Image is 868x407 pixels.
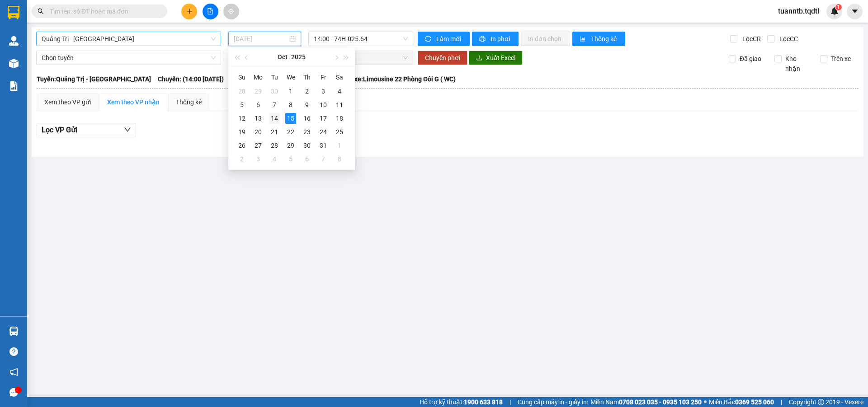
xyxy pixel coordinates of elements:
[250,125,266,139] td: 2025-10-20
[250,152,266,166] td: 2025-11-03
[771,5,826,17] span: tuanntb.tqdtl
[9,327,19,336] img: warehouse-icon
[269,154,280,164] div: 4
[234,34,288,44] input: 15/10/2025
[572,32,625,46] button: bar-chartThống kê
[334,99,345,110] div: 11
[704,400,707,404] span: ⚪️
[283,98,299,112] td: 2025-10-08
[518,397,588,407] span: Cung cấp máy in - giấy in:
[580,36,587,43] span: bar-chart
[253,140,264,151] div: 27
[509,397,511,407] span: |
[318,140,329,151] div: 31
[234,152,250,166] td: 2025-11-02
[285,154,296,164] div: 5
[9,81,19,91] img: solution-icon
[269,140,280,151] div: 28
[331,84,348,98] td: 2025-10-04
[318,154,329,164] div: 7
[315,98,331,112] td: 2025-10-10
[619,398,702,406] strong: 0708 023 035 - 0935 103 250
[735,398,774,406] strong: 0369 525 060
[253,113,264,124] div: 13
[315,84,331,98] td: 2025-10-03
[37,75,151,83] b: Tuyến: Quảng Trị - [GEOGRAPHIC_DATA]
[186,8,193,14] span: plus
[253,126,264,137] div: 20
[283,125,299,139] td: 2025-10-22
[283,84,299,98] td: 2025-10-01
[236,99,247,110] div: 5
[269,126,280,137] div: 21
[234,125,250,139] td: 2025-10-19
[250,84,266,98] td: 2025-09-29
[315,112,331,125] td: 2025-10-17
[37,123,136,137] button: Lọc VP Gửi
[418,32,470,46] button: syncLàm mới
[299,84,315,98] td: 2025-10-02
[299,112,315,125] td: 2025-10-16
[318,86,329,97] div: 3
[250,98,266,112] td: 2025-10-06
[709,397,774,407] span: Miền Bắc
[236,113,247,124] div: 12
[331,98,348,112] td: 2025-10-11
[334,126,345,137] div: 25
[124,126,131,133] span: down
[340,74,456,84] span: Loại xe: Limousine 22 Phòng Đôi G ( WC)
[302,99,312,110] div: 9
[236,86,247,97] div: 28
[285,113,296,124] div: 15
[9,59,19,68] img: warehouse-icon
[334,154,345,164] div: 8
[331,112,348,125] td: 2025-10-18
[331,139,348,152] td: 2025-11-01
[266,70,283,84] th: Tu
[234,98,250,112] td: 2025-10-05
[158,74,224,84] span: Chuyến: (14:00 [DATE])
[314,51,408,65] span: Chọn chuyến
[302,140,312,151] div: 30
[469,51,523,65] button: downloadXuất Excel
[827,54,854,64] span: Trên xe
[299,125,315,139] td: 2025-10-23
[299,98,315,112] td: 2025-10-09
[436,34,462,44] span: Làm mới
[331,70,348,84] th: Sa
[302,86,312,97] div: 2
[425,36,433,43] span: sync
[299,70,315,84] th: Th
[234,139,250,152] td: 2025-10-26
[42,32,216,46] span: Quảng Trị - Đà Lạt
[736,54,765,64] span: Đã giao
[315,139,331,152] td: 2025-10-31
[283,112,299,125] td: 2025-10-15
[299,139,315,152] td: 2025-10-30
[266,125,283,139] td: 2025-10-21
[9,36,19,46] img: warehouse-icon
[591,34,618,44] span: Thống kê
[253,86,264,97] div: 29
[236,154,247,164] div: 2
[776,34,799,44] span: Lọc CC
[38,8,44,14] span: search
[234,84,250,98] td: 2025-09-28
[203,4,218,19] button: file-add
[269,86,280,97] div: 30
[42,124,77,136] span: Lọc VP Gửi
[318,126,329,137] div: 24
[44,97,91,107] div: Xem theo VP gửi
[285,86,296,97] div: 1
[269,113,280,124] div: 14
[8,6,19,19] img: logo-vxr
[176,97,202,107] div: Thống kê
[250,139,266,152] td: 2025-10-27
[315,125,331,139] td: 2025-10-24
[334,86,345,97] div: 4
[283,152,299,166] td: 2025-11-05
[266,152,283,166] td: 2025-11-04
[302,126,312,137] div: 23
[207,8,213,14] span: file-add
[491,34,511,44] span: In phơi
